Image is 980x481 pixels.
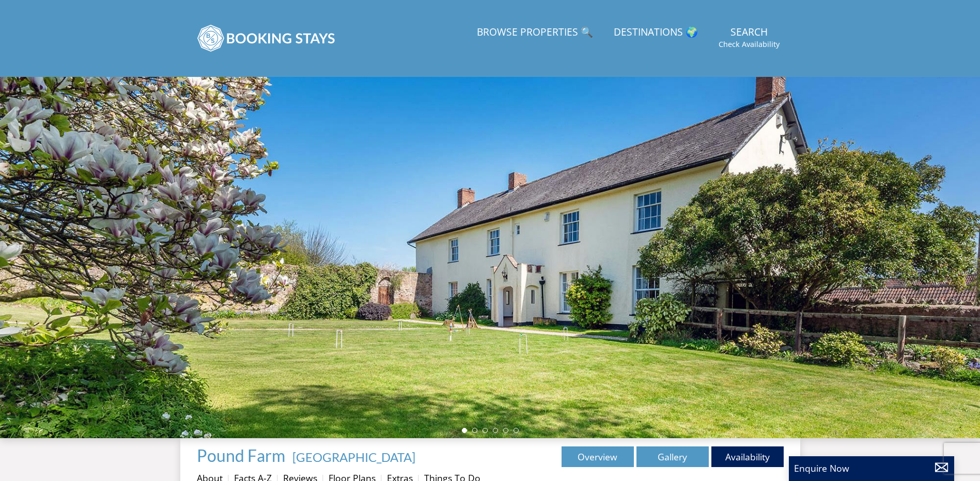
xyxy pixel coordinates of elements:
[794,461,949,475] p: Enquire Now
[714,21,784,55] a: SearchCheck Availability
[610,21,702,44] a: Destinations 🌍
[197,445,288,466] a: Pound Farm
[292,450,415,464] a: [GEOGRAPHIC_DATA]
[562,446,634,467] a: Overview
[197,12,336,64] img: BookingStays
[473,21,597,44] a: Browse Properties 🔍
[197,445,285,466] span: Pound Farm
[636,446,709,467] a: Gallery
[288,450,415,464] span: -
[711,446,784,467] a: Availability
[719,39,780,50] small: Check Availability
